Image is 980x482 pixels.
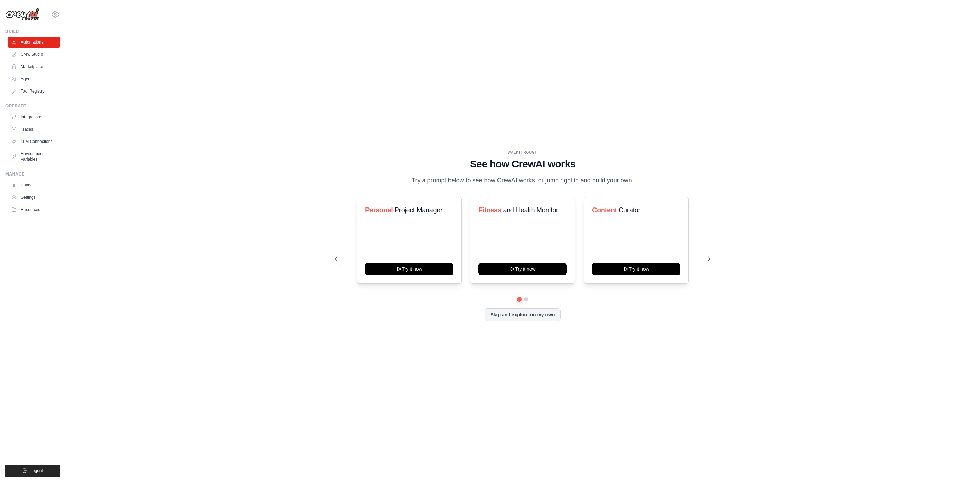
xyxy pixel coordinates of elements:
a: Usage [8,180,60,190]
iframe: Chat Widget [946,449,980,482]
h1: See how CrewAI works [335,158,710,170]
span: Project Manager [394,206,442,214]
div: WALKTHROUGH [335,150,710,155]
a: Crew Studio [8,49,60,60]
button: Logout [5,465,60,477]
p: Try a prompt below to see how CrewAI works, or jump right in and build your own. [408,176,637,185]
a: Automations [8,37,60,48]
a: Settings [8,192,60,203]
div: Build [5,29,60,34]
span: Resources [21,207,40,212]
span: Content [592,206,617,214]
div: Manage [5,171,60,177]
div: Operate [5,103,60,109]
a: Integrations [8,112,60,122]
a: Agents [8,73,60,84]
span: and Health Monitor [503,206,558,214]
span: Logout [30,468,43,473]
img: Logo [5,8,39,21]
button: Try it now [365,263,453,275]
button: Try it now [478,263,567,275]
button: Try it now [592,263,680,275]
span: Personal [365,206,393,214]
button: Resources [8,204,60,215]
a: Environment Variables [8,148,60,165]
a: Tool Registry [8,86,60,97]
a: Marketplace [8,61,60,72]
a: Traces [8,124,60,135]
a: LLM Connections [8,136,60,147]
button: Skip and explore on my own [485,308,560,321]
span: Fitness [478,206,501,214]
span: Curator [619,206,640,214]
